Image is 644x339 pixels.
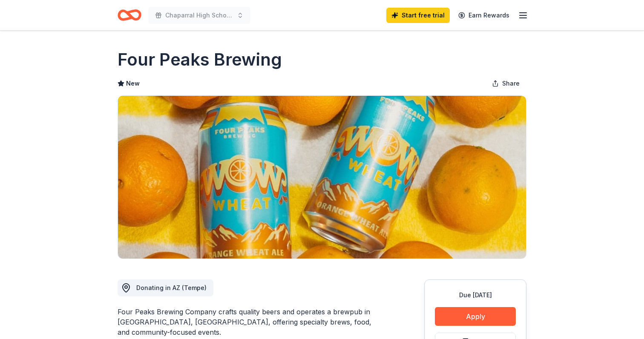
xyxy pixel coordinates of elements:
div: Four Peaks Brewing Company crafts quality beers and operates a brewpub in [GEOGRAPHIC_DATA], [GEO... [118,307,383,337]
span: Chaparral High School Band Banquet and Silent Auction [165,10,233,20]
a: Start free trial [386,8,450,23]
div: Due [DATE] [435,290,516,300]
a: Earn Rewards [453,8,515,23]
img: Image for Four Peaks Brewing [118,96,526,259]
span: New [126,78,140,89]
a: Home [118,5,141,25]
h1: Four Peaks Brewing [118,48,282,72]
span: Donating in AZ (Tempe) [136,284,207,291]
button: Share [485,75,526,92]
button: Apply [435,307,516,326]
span: Share [502,78,520,89]
button: Chaparral High School Band Banquet and Silent Auction [148,7,250,24]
